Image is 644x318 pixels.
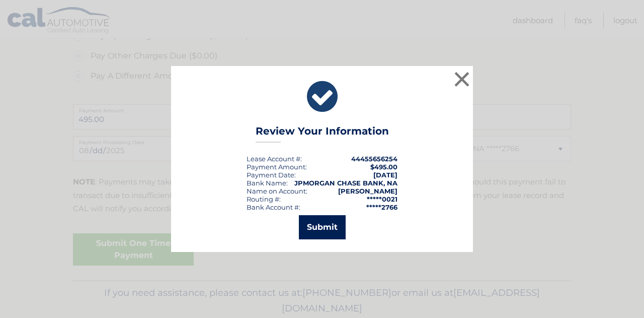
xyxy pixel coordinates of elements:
button: Submit [299,215,346,239]
span: Payment Date [247,171,294,179]
strong: JPMORGAN CHASE BANK, NA [294,179,397,187]
span: [DATE] [373,171,397,179]
div: Payment Amount: [247,163,307,171]
div: Name on Account: [247,187,307,195]
span: $495.00 [370,163,397,171]
div: Bank Name: [247,179,288,187]
div: Routing #: [247,195,281,203]
button: × [452,69,472,89]
h3: Review Your Information [256,125,389,143]
div: Lease Account #: [247,155,302,163]
div: Bank Account #: [247,203,300,211]
strong: [PERSON_NAME] [338,187,397,195]
strong: 44455656254 [351,155,397,163]
div: : [247,171,296,179]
